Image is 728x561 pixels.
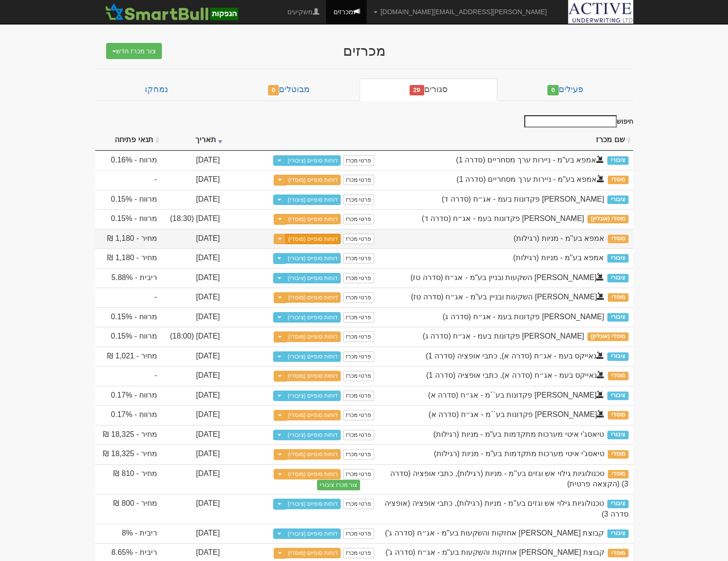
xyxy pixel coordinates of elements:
a: פרטי מכרז [343,195,374,205]
span: מוסדי [608,450,628,459]
span: ספיר פקדונות בעמ - אג״ח (סדרה ד) [442,195,604,203]
span: ציבורי [607,431,628,439]
span: ספיר פקדונות בעמ - אג״ח (סדרה ג) [423,332,584,340]
a: דוחות סופיים (ציבורי) [285,155,341,166]
div: מכרזים [180,43,548,59]
span: ציבורי [607,391,628,400]
button: צור מכרז ציבורי [317,480,360,490]
span: ציבורי [607,352,628,361]
a: פרטי מכרז [343,430,374,440]
td: [DATE] (18:30) [162,209,225,229]
a: פרטי מכרז [343,234,374,244]
th: שם מכרז : activate to sort column ascending [379,130,633,151]
th: תאריך : activate to sort column ascending [162,130,225,151]
span: נאייקס בעמ - אג״ח (סדרה א), כתבי אופציה (סדרה 1) [426,352,604,360]
td: מרווח - 0.16% [95,151,162,170]
img: SmartBull Logo [102,2,241,21]
a: פרטי מכרז [343,548,374,558]
a: דוחות סופיים (מוסדי) [285,331,341,342]
td: [DATE] (18:00) [162,327,225,347]
a: דוחות סופיים (ציבורי) [285,351,341,362]
td: מרווח - 0.15% [95,327,162,347]
a: דוחות סופיים (מוסדי) [285,548,341,558]
td: מחיר - 1,180 ₪ [95,248,162,268]
a: דוחות סופיים (מוסדי) [285,234,341,244]
label: חיפוש [521,115,633,127]
td: - [95,366,162,386]
td: [DATE] [162,494,225,524]
td: [DATE] [162,170,225,190]
span: ציבורי [607,529,628,538]
span: 0 [547,85,559,95]
span: טכנולוגיות גילוי אש וגזים בע''מ - מניות (רגילות), כתבי אופציה (סדרה 3) (הקצאה פרטית) [390,469,628,488]
a: פרטי מכרז [343,175,374,185]
a: פרטי מכרז [343,331,374,342]
td: מחיר - 1,021 ₪ [95,347,162,366]
td: מחיר - 810 ₪ [95,464,162,494]
a: מבוטלים [218,78,360,101]
a: דוחות סופיים (ציבורי) [285,528,341,539]
span: 29 [410,85,424,95]
span: 0 [268,85,279,95]
a: דוחות סופיים (מוסדי) [285,175,341,185]
span: ספיר פקדונות בעמ - אג״ח (סדרה ג) [443,313,604,321]
a: דוחות סופיים (מוסדי) [285,292,341,303]
td: [DATE] [162,444,225,464]
a: פרטי מכרז [343,499,374,509]
a: דוחות סופיים (ציבורי) [285,430,341,440]
a: דוחות סופיים (מוסדי) [285,449,341,459]
a: פרטי מכרז [343,312,374,323]
a: פרטי מכרז [343,371,374,381]
a: נמחקו [95,78,218,101]
a: פרטי מכרז [343,391,374,401]
td: [DATE] [162,190,225,210]
button: צור מכרז חדש [106,43,162,59]
td: ריבית - 5.88% [95,268,162,288]
td: מחיר - 800 ₪ [95,494,162,524]
span: אמפא בע''מ - מניות (רגילות) [513,254,604,262]
td: מרווח - 0.17% [95,386,162,406]
td: מרווח - 0.15% [95,209,162,229]
a: סגורים [360,78,498,101]
span: פרשקובסקי השקעות ובניין בע"מ - אג״ח (סדרה טז) [410,273,604,281]
span: מוסדי [608,176,628,184]
input: חיפוש [524,115,617,127]
span: ציבורי [607,156,628,165]
a: פרטי מכרז [343,214,374,224]
a: דוחות סופיים (ציבורי) [285,253,341,263]
td: [DATE] [162,347,225,366]
td: - [95,170,162,190]
td: [DATE] [162,425,225,445]
a: דוחות סופיים (ציבורי) [285,195,341,205]
span: ציבורי [607,274,628,282]
td: [DATE] [162,524,225,544]
span: ציבורי [607,313,628,322]
span: פרשקובסקי השקעות ובניין בע"מ - אג״ח (סדרה טז) [411,293,604,301]
td: [DATE] [162,268,225,288]
span: מוסדי (אונליין) [587,332,628,341]
td: - [95,288,162,307]
span: אמפא בע"מ - ניירות ערך מסחריים (סדרה 1) [456,175,604,183]
td: [DATE] [162,151,225,170]
td: מרווח - 0.15% [95,190,162,210]
a: פרטי מכרז [343,410,374,420]
a: דוחות סופיים (מוסדי) [285,410,341,420]
a: פרטי מכרז [343,253,374,263]
a: דוחות סופיים (ציבורי) [285,499,341,509]
span: מוסדי [608,372,628,380]
td: ריבית - 8% [95,524,162,544]
span: מוסדי [608,549,628,557]
span: נאייקס בעמ - אג״ח (סדרה א), כתבי אופציה (סדרה 1) [426,371,604,379]
a: דוחות סופיים (ציבורי) [285,391,341,401]
a: פרטי מכרז [343,351,374,362]
span: אמפא בע"מ - ניירות ערך מסחריים (סדרה 1) [456,156,604,164]
td: [DATE] [162,405,225,425]
td: [DATE] [162,288,225,307]
span: מוסדי [608,235,628,243]
span: אמפא בע''מ - מניות (רגילות) [513,234,604,242]
span: ספיר פקדונות בעמ - אג״ח (סדרה ד) [422,214,584,222]
a: פרטי מכרז [343,155,374,166]
a: דוחות סופיים (ציבורי) [285,273,341,283]
th: תנאי פתיחה : activate to sort column ascending [95,130,162,151]
td: מרווח - 0.15% [95,307,162,327]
